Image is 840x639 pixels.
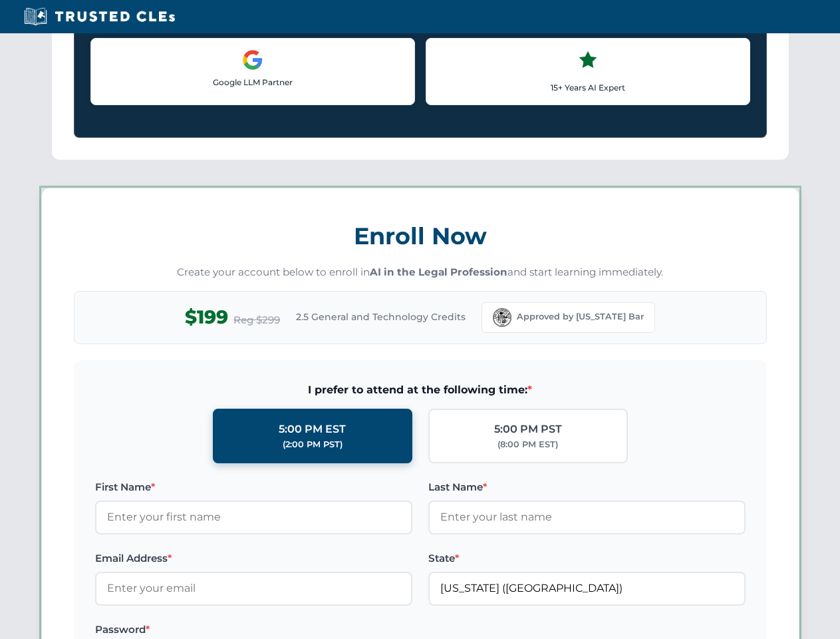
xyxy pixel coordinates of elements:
h3: Enroll Now [74,215,767,257]
input: Florida (FL) [428,572,746,605]
input: Enter your last name [428,501,746,534]
div: (2:00 PM PST) [283,438,343,451]
span: I prefer to attend at the following time: [95,381,746,399]
span: Reg $299 [233,312,280,328]
label: State [428,550,746,566]
span: $199 [185,302,228,332]
p: Create your account below to enroll in and start learning immediately. [74,265,767,280]
input: Enter your first name [95,501,412,534]
img: Trusted CLEs [20,7,179,27]
p: Google LLM Partner [102,76,404,89]
img: Google [242,49,263,71]
label: Password [95,622,412,638]
span: Approved by [US_STATE] Bar [517,310,644,323]
label: First Name [95,479,412,495]
div: (8:00 PM EST) [497,438,558,451]
strong: AI in the Legal Profession [370,266,507,278]
label: Last Name [428,479,746,495]
div: 5:00 PM PST [494,421,562,438]
p: 15+ Years AI Expert [437,81,739,94]
img: Florida Bar [493,308,511,327]
div: 5:00 PM EST [279,421,346,438]
label: Email Address [95,550,412,566]
span: 2.5 General and Technology Credits [296,310,466,324]
input: Enter your email [95,572,412,605]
